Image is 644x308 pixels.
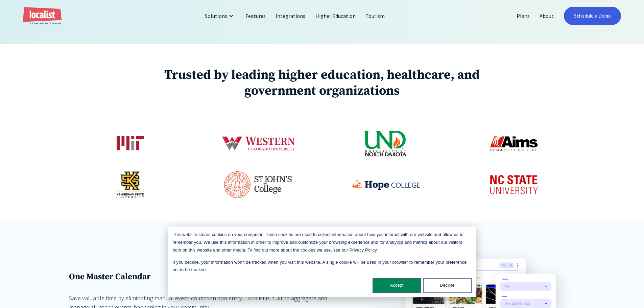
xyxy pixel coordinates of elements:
[69,271,151,282] strong: One Master Calendar
[23,7,62,25] a: home
[224,171,292,198] img: St John's College logo
[535,8,559,24] a: About
[564,7,621,25] a: Schedule a Demo
[352,180,420,189] img: Hope College logo
[168,227,476,297] div: Cookie banner
[164,67,479,99] strong: Trusted by leading higher education, healthcare, and government organizations
[205,12,227,20] div: Solutions
[173,231,472,254] p: This website stores cookies on your computer. These cookies are used to collect information about...
[311,8,361,24] a: Higher Education
[173,259,472,274] p: If you decline, your information won’t be tracked when you visit this website. A single cookie wi...
[483,170,544,199] img: NC State University logo
[423,278,472,293] button: Decline
[364,130,408,157] img: University of North Dakota logo
[512,8,535,24] a: Plans
[271,8,310,24] a: Integrations
[200,8,241,24] div: Solutions
[220,122,296,165] img: Western Colorado University logo
[490,130,538,157] img: Aims Community College logo
[117,171,144,198] img: Kennesaw State University logo
[373,278,421,293] button: Accept
[361,8,390,24] a: Tourism
[241,8,271,24] a: Features
[117,136,144,151] img: Massachusetts Institute of Technology logo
